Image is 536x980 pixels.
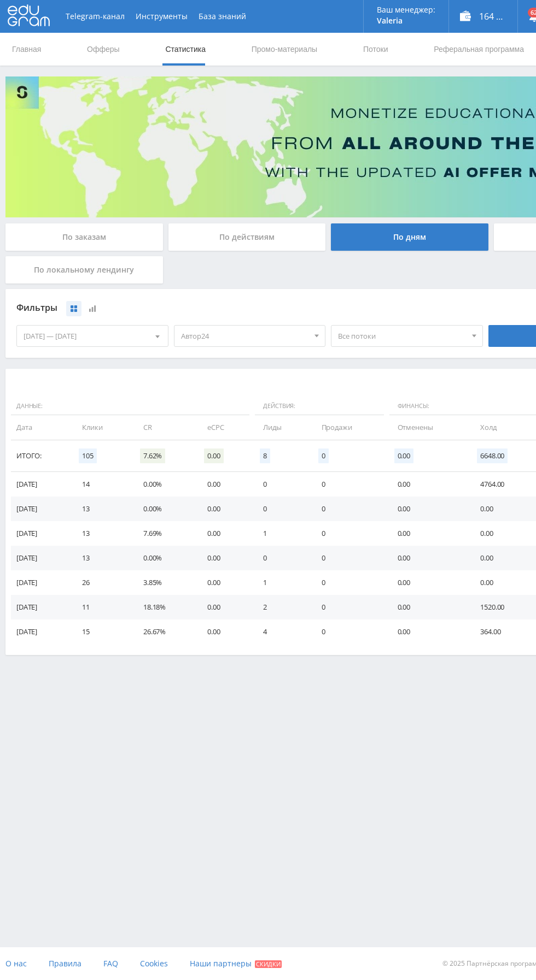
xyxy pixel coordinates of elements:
[16,300,483,316] div: Фильтры
[318,448,329,463] span: 0
[387,619,470,644] td: 0.00
[362,33,389,66] a: Потоки
[86,33,121,66] a: Офферы
[252,570,310,595] td: 1
[11,619,71,644] td: [DATE]
[132,570,196,595] td: 3.85%
[196,497,252,521] td: 0.00
[132,415,196,440] td: CR
[377,5,435,14] p: Ваш менеджер:
[338,326,466,346] span: Все потоки
[387,415,470,440] td: Отменены
[311,521,387,546] td: 0
[140,448,165,463] span: 7.62%
[71,415,132,440] td: Клики
[140,958,168,969] span: Cookies
[190,958,252,969] span: Наши партнеры
[11,33,42,66] a: Главная
[255,397,383,416] span: Действия:
[71,546,132,570] td: 13
[196,570,252,595] td: 0.00
[5,958,27,969] span: О нас
[103,958,118,969] span: FAQ
[5,947,27,980] a: О нас
[132,595,196,619] td: 18.18%
[196,472,252,497] td: 0.00
[250,33,318,66] a: Промо-материалы
[79,448,97,463] span: 105
[311,415,387,440] td: Продажи
[311,472,387,497] td: 0
[71,595,132,619] td: 11
[433,33,525,66] a: Реферальная программа
[394,448,413,463] span: 0.00
[132,472,196,497] td: 0.00%
[196,595,252,619] td: 0.00
[311,497,387,521] td: 0
[252,415,310,440] td: Лиды
[387,570,470,595] td: 0.00
[377,16,435,25] p: Valeria
[11,415,71,440] td: Дата
[252,619,310,644] td: 4
[387,546,470,570] td: 0.00
[71,472,132,497] td: 14
[252,472,310,497] td: 0
[103,947,118,980] a: FAQ
[331,223,488,251] div: По дням
[49,958,81,969] span: Правила
[196,521,252,546] td: 0.00
[17,326,168,346] div: [DATE] — [DATE]
[11,570,71,595] td: [DATE]
[204,448,223,463] span: 0.00
[252,595,310,619] td: 2
[252,521,310,546] td: 1
[132,619,196,644] td: 26.67%
[252,546,310,570] td: 0
[71,521,132,546] td: 13
[5,223,163,251] div: По заказам
[260,448,270,463] span: 8
[71,570,132,595] td: 26
[168,223,326,251] div: По действиям
[11,546,71,570] td: [DATE]
[11,595,71,619] td: [DATE]
[181,326,309,346] span: Автор24
[71,619,132,644] td: 15
[140,947,168,980] a: Cookies
[11,521,71,546] td: [DATE]
[196,546,252,570] td: 0.00
[196,619,252,644] td: 0.00
[477,448,508,463] span: 6648.00
[196,415,252,440] td: eCPC
[132,521,196,546] td: 7.69%
[132,546,196,570] td: 0.00%
[311,570,387,595] td: 0
[11,472,71,497] td: [DATE]
[11,440,71,472] td: Итого:
[311,546,387,570] td: 0
[387,472,470,497] td: 0.00
[11,497,71,521] td: [DATE]
[164,33,207,66] a: Статистика
[387,497,470,521] td: 0.00
[5,256,163,284] div: По локальному лендингу
[11,397,249,416] span: Данные:
[49,947,81,980] a: Правила
[387,595,470,619] td: 0.00
[190,947,282,980] a: Наши партнеры Скидки
[311,619,387,644] td: 0
[252,497,310,521] td: 0
[132,497,196,521] td: 0.00%
[311,595,387,619] td: 0
[71,497,132,521] td: 13
[255,960,282,968] span: Скидки
[387,521,470,546] td: 0.00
